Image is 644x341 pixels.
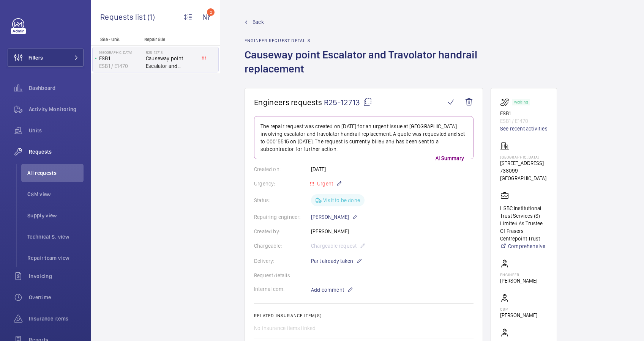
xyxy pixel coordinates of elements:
span: Causeway point Escalator and Travolator handrail replacement [146,55,196,70]
p: Working [514,101,528,104]
span: Units [29,127,84,134]
h2: R25-12713 [146,50,196,55]
span: Urgent [316,181,333,187]
h2: Engineer request details [245,38,483,43]
span: Filters [28,54,43,61]
p: [PERSON_NAME] [311,212,358,222]
span: Back [253,18,264,26]
span: Requests list [100,12,147,22]
p: [STREET_ADDRESS] [500,159,548,167]
span: Invoicing [29,272,84,280]
span: Requests [29,148,84,156]
span: All requests [27,169,84,177]
p: [PERSON_NAME] [500,277,537,284]
p: Engineer [500,272,537,277]
p: Part already taken [311,256,362,266]
span: Technical S. view [27,233,84,240]
span: Add comment [311,286,344,294]
button: Filters [8,49,84,67]
span: Overtime [29,294,84,301]
p: [GEOGRAPHIC_DATA] [500,155,548,159]
p: HSBC Institutional Trust Services (S) Limited As Trustee Of Frasers Centrepoint Trust [500,204,548,242]
span: Activity Monitoring [29,105,84,113]
span: Insurance items [29,315,84,322]
p: [GEOGRAPHIC_DATA] [99,50,143,55]
p: 738099 [GEOGRAPHIC_DATA] [500,167,548,182]
p: [PERSON_NAME] [500,311,537,319]
h2: Related insurance item(s) [254,313,474,318]
span: Supply view [27,212,84,219]
p: Site - Unit [91,37,141,42]
p: Repair title [144,37,194,42]
span: R25-12713 [324,97,372,107]
p: ESB1 [99,55,143,62]
p: ESB1 [500,110,548,117]
p: ESB1 / E1470 [99,62,143,70]
a: See recent activities [500,125,548,132]
p: The repair request was created on [DATE] for an urgent issue at [GEOGRAPHIC_DATA] involving escal... [260,123,467,153]
span: Engineers requests [254,97,322,107]
p: CSM [500,307,537,311]
h1: Causeway point Escalator and Travolator handrail replacement [245,48,483,88]
span: Dashboard [29,84,84,92]
span: CSM view [27,190,84,198]
p: ESB1 / E1470 [500,117,548,125]
img: escalator.svg [500,97,512,107]
a: Comprehensive [500,242,548,250]
p: AI Summary [432,154,467,162]
span: Repair team view [27,254,84,262]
